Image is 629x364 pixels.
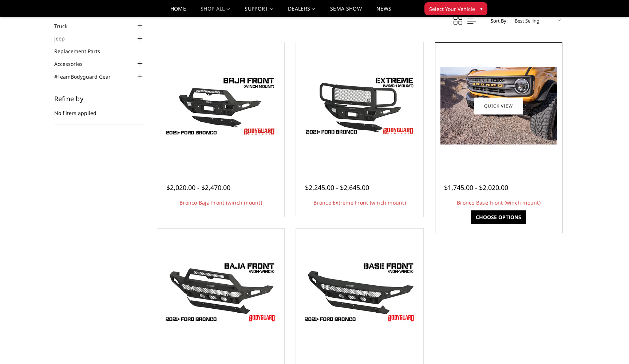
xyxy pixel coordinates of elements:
[170,6,186,17] a: Home
[301,260,418,325] img: Bronco Base Front (non-winch)
[288,6,316,17] a: Dealers
[166,183,230,192] span: $2,020.00 - $2,470.00
[444,183,508,192] span: $1,745.00 - $2,020.00
[487,15,507,26] label: Sort By:
[313,199,406,206] a: Bronco Extreme Front (winch mount)
[457,199,541,206] a: Bronco Base Front (winch mount)
[54,35,74,42] a: Jeep
[376,6,391,17] a: News
[429,5,475,13] span: Select Your Vehicle
[440,67,557,145] img: Bronco Base Front (winch mount)
[54,60,92,68] a: Accessories
[245,6,273,17] a: Support
[474,97,523,114] a: Quick view
[159,44,283,168] a: Bodyguard Ford Bronco Bronco Baja Front (winch mount)
[480,5,483,12] span: ▾
[54,47,109,55] a: Replacement Parts
[471,210,526,224] a: Choose Options
[298,44,422,168] a: Bronco Extreme Front (winch mount) Bronco Extreme Front (winch mount)
[54,22,76,30] a: Truck
[305,183,369,192] span: $2,245.00 - $2,645.00
[179,199,262,206] a: Bronco Baja Front (winch mount)
[593,329,629,364] iframe: Chat Widget
[424,2,487,15] button: Select Your Vehicle
[54,73,120,80] a: #TeamBodyguard Gear
[330,6,362,17] a: SEMA Show
[54,95,145,124] div: No filters applied
[159,230,283,354] a: Bronco Baja Front (non-winch) Bronco Baja Front (non-winch)
[298,230,422,354] a: Bronco Base Front (non-winch) Bronco Base Front (non-winch)
[54,95,145,102] h5: Refine by
[437,44,561,168] a: Freedom Series - Bronco Base Front Bumper Bronco Base Front (winch mount)
[201,6,230,17] a: shop all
